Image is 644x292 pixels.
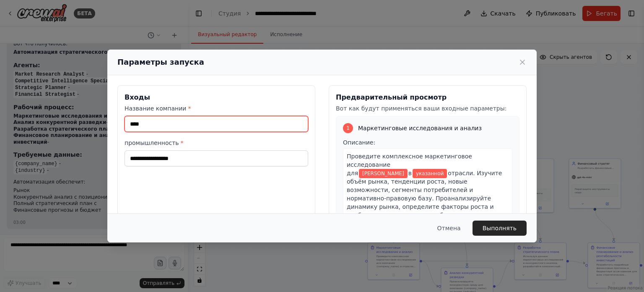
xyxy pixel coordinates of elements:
[336,93,447,101] font: Предварительный просмотр
[346,125,350,131] font: 1
[483,225,517,231] font: Выполнять
[347,153,472,176] font: Проведите комплексное маркетинговое исследование для
[408,170,412,176] font: в
[343,139,375,146] font: Описание:
[358,125,482,132] font: Маркетинговые исследования и анализ
[416,171,444,176] font: указанной
[117,58,204,66] font: Параметры запуска
[413,169,447,178] span: Переменная: отрасль
[431,221,467,236] button: Отмена
[125,139,179,146] font: промышленность
[473,221,527,236] button: Выполнять
[437,225,461,231] font: Отмена
[125,93,150,101] font: Входы
[336,105,507,112] font: Вот как будут применяться ваши входные параметры:
[125,105,186,112] font: Название компании
[359,169,408,178] span: Переменная: название_компании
